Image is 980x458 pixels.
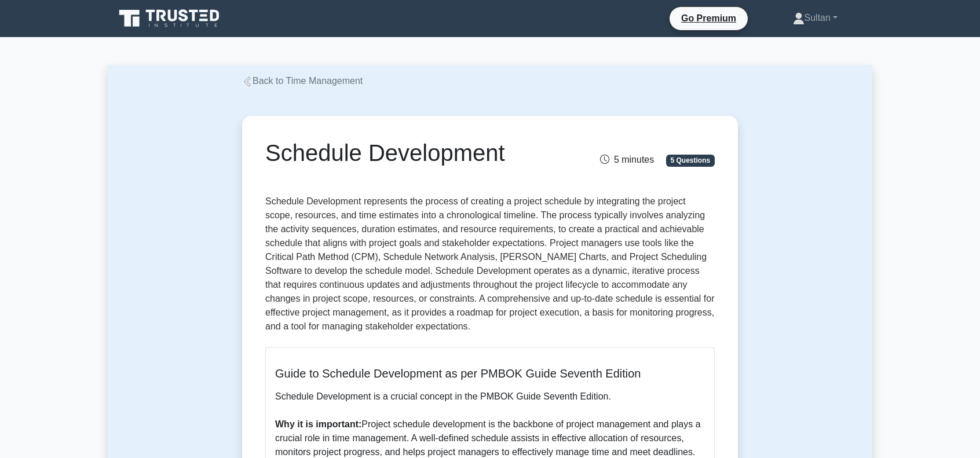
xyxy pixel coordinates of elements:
[765,6,865,30] a: Sultan
[242,76,363,86] a: Back to Time Management
[265,195,715,338] p: Schedule Development represents the process of creating a project schedule by integrating the pro...
[265,139,560,167] h1: Schedule Development
[674,11,743,25] a: Go Premium
[275,367,705,380] h5: Guide to Schedule Development as per PMBOK Guide Seventh Edition
[666,155,715,166] span: 5 Questions
[275,419,361,429] b: Why it is important:
[600,155,654,164] span: 5 minutes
